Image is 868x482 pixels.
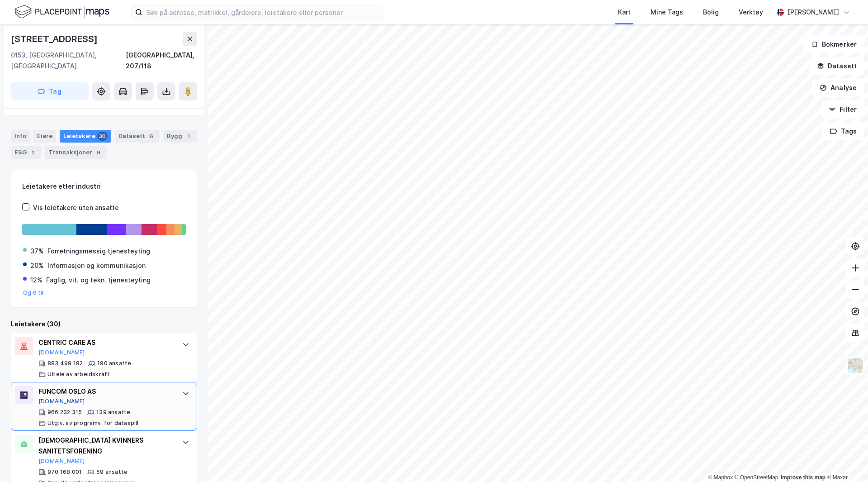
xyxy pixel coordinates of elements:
[94,148,103,157] div: 9
[147,132,156,141] div: 6
[821,100,864,119] button: Filter
[47,468,82,476] div: 970 168 001
[38,386,173,397] div: FUNCOM OSLO AS
[823,439,868,482] iframe: Chat Widget
[38,349,85,356] button: [DOMAIN_NAME]
[142,5,384,19] input: Søk på adresse, matrikkel, gårdeiere, leietakere eller personer
[739,7,763,18] div: Verktøy
[11,32,99,46] div: [STREET_ADDRESS]
[14,4,109,20] img: logo.f888ab2527a4732fd821a326f86c7f29.svg
[803,35,864,53] button: Bokmerker
[30,246,44,257] div: 37%
[822,122,864,140] button: Tags
[60,130,111,143] div: Leietakere
[847,357,864,374] img: Z
[47,420,139,427] div: Utgiv. av programv. for dataspill
[33,130,56,143] div: Eiere
[47,371,110,378] div: Utleie av arbeidskraft
[47,360,83,367] div: 883 499 182
[115,130,160,143] div: Datasett
[22,181,186,192] div: Leietakere etter industri
[97,360,131,367] div: 190 ansatte
[38,458,85,465] button: [DOMAIN_NAME]
[38,398,85,405] button: [DOMAIN_NAME]
[781,474,826,481] a: Improve this map
[23,289,44,296] button: Og 6 til
[30,275,42,286] div: 12%
[703,7,719,18] div: Bolig
[96,409,130,416] div: 139 ansatte
[618,7,631,18] div: Kart
[651,7,683,18] div: Mine Tags
[28,148,38,157] div: 2
[47,409,82,416] div: 966 232 315
[812,79,864,97] button: Analyse
[11,130,30,143] div: Info
[184,132,193,141] div: 1
[96,468,127,476] div: 59 ansatte
[11,146,41,159] div: ESG
[38,337,173,348] div: CENTRIC CARE AS
[163,130,197,143] div: Bygg
[30,260,44,271] div: 20%
[126,50,197,72] div: [GEOGRAPHIC_DATA], 207/118
[47,260,146,271] div: Informasjon og kommunikasjon
[788,7,839,18] div: [PERSON_NAME]
[46,275,151,286] div: Faglig, vit. og tekn. tjenesteyting
[809,57,864,75] button: Datasett
[11,50,126,72] div: 0153, [GEOGRAPHIC_DATA], [GEOGRAPHIC_DATA]
[708,474,733,481] a: Mapbox
[38,435,173,457] div: [DEMOGRAPHIC_DATA] KVINNERS SANITETSFORENING
[47,246,150,257] div: Forretningsmessig tjenesteyting
[11,319,197,329] div: Leietakere (30)
[33,202,119,213] div: Vis leietakere uten ansatte
[11,82,89,100] button: Tag
[735,474,778,481] a: OpenStreetMap
[97,132,108,141] div: 30
[45,146,107,159] div: Transaksjoner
